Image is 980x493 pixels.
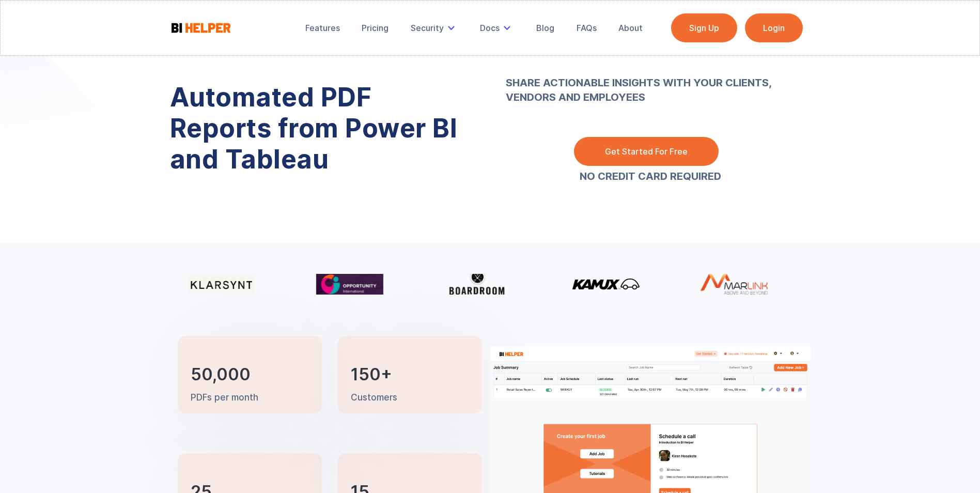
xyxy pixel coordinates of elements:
p: Customers [351,392,397,404]
h3: 150+ [351,367,392,382]
a: Pricing [354,17,396,39]
div: About [618,23,643,33]
a: Sign Up [671,13,737,42]
div: Docs [473,17,521,39]
img: Klarsynt logo [188,275,255,292]
div: Docs [480,23,500,33]
div: Security [403,17,465,39]
a: Get Started For Free [574,137,719,166]
a: NO CREDIT CARD REQUIRED [580,171,721,181]
div: Security [411,23,444,33]
a: Features [298,17,347,39]
a: About [611,17,650,39]
p: PDFs per month [191,392,258,404]
strong: NO CREDIT CARD REQUIRED [580,170,721,182]
a: Login [745,13,803,42]
strong: SHARE ACTIONABLE INSIGHTS WITH YOUR CLIENTS, VENDORS AND EMPLOYEES ‍ [506,47,795,119]
div: Features [305,23,340,33]
a: FAQs [569,17,604,39]
h1: Automated PDF Reports from Power BI and Tableau [170,82,475,175]
p: ‍ [506,47,795,119]
div: FAQs [577,23,597,33]
div: Blog [536,23,554,33]
a: Blog [529,17,562,39]
div: Pricing [362,23,388,33]
h3: 50,000 [191,367,251,382]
